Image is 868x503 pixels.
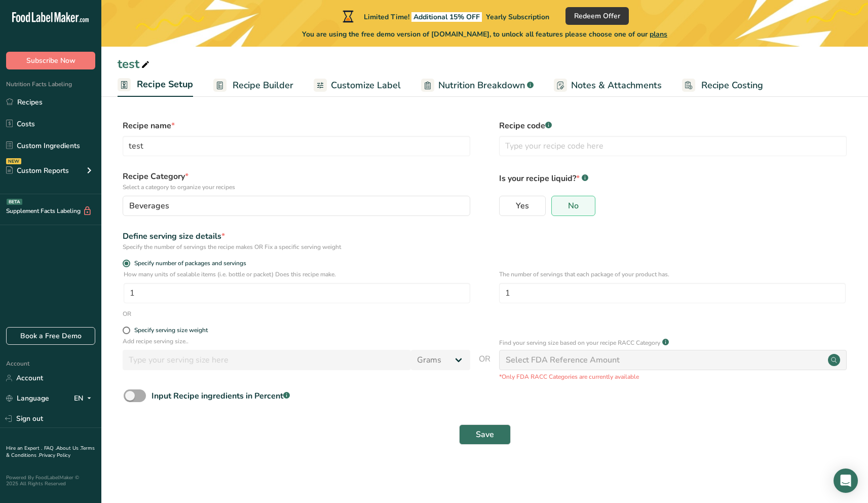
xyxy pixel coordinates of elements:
div: Define serving size details [123,230,470,242]
div: NEW [6,158,21,164]
span: Recipe Builder [233,79,293,92]
a: Language [6,389,49,407]
span: Specify number of packages and servings [130,260,246,267]
span: Notes & Attachments [571,79,662,92]
span: Yearly Subscription [486,12,549,22]
label: Recipe code [499,120,847,132]
label: Recipe Category [123,170,470,192]
span: Redeem Offer [574,11,620,21]
div: test [118,55,152,73]
a: Notes & Attachments [554,74,662,97]
a: About Us . [56,445,81,452]
div: Select FDA Reference Amount [506,354,620,366]
span: Additional 15% OFF [411,12,482,22]
p: The number of servings that each package of your product has. [499,270,846,279]
button: Beverages [123,196,470,216]
button: Subscribe Now [6,52,95,69]
p: Is your recipe liquid? [499,170,847,185]
a: Customize Label [314,74,401,97]
p: Find your serving size based on your recipe RACC Category [499,338,660,347]
span: Beverages [129,200,169,212]
a: Terms & Conditions . [6,445,95,459]
span: OR [479,353,490,381]
span: No [568,201,579,211]
span: Customize Label [331,79,401,92]
div: Custom Reports [6,165,69,176]
span: Save [476,428,494,441]
a: Privacy Policy [39,452,70,459]
div: Open Intercom Messenger [834,469,858,493]
span: You are using the free demo version of [DOMAIN_NAME], to unlock all features please choose one of... [302,29,667,40]
p: Add recipe serving size.. [123,337,470,346]
a: Hire an Expert . [6,445,42,452]
button: Save [459,424,511,445]
div: BETA [7,199,22,205]
div: EN [74,392,95,405]
a: Nutrition Breakdown [421,74,534,97]
p: How many units of sealable items (i.e. bottle or packet) Does this recipe make. [124,270,470,279]
input: Type your recipe name here [123,136,470,156]
div: Input Recipe ingredients in Percent [152,390,290,402]
input: Type your recipe code here [499,136,847,156]
label: Recipe name [123,120,470,132]
input: Type your serving size here [123,350,411,370]
div: OR [123,309,131,318]
span: Subscribe Now [26,55,76,66]
div: Specify serving size weight [134,327,208,334]
a: Recipe Builder [213,74,293,97]
a: Book a Free Demo [6,327,95,345]
div: Specify the number of servings the recipe makes OR Fix a specific serving weight [123,242,470,251]
p: *Only FDA RACC Categories are currently available [499,372,847,381]
div: Limited Time! [341,10,549,22]
div: Powered By FoodLabelMaker © 2025 All Rights Reserved [6,475,95,487]
span: plans [650,29,667,39]
a: FAQ . [44,445,56,452]
a: Recipe Setup [118,73,193,97]
button: Redeem Offer [565,7,629,25]
span: Nutrition Breakdown [438,79,525,92]
span: Recipe Costing [701,79,763,92]
span: Recipe Setup [137,78,193,91]
span: Yes [516,201,529,211]
a: Recipe Costing [682,74,763,97]
p: Select a category to organize your recipes [123,183,470,192]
